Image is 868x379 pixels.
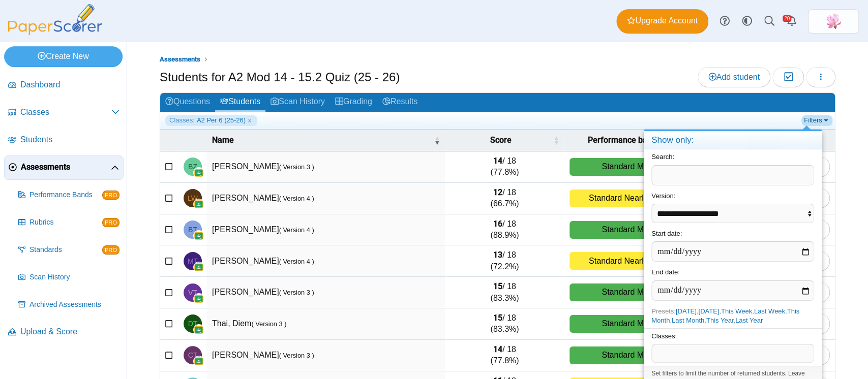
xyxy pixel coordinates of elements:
[651,307,799,324] span: Presets: , , , , , , ,
[553,135,559,145] span: Score : Activate to sort
[570,221,683,239] div: Standard Met
[570,346,683,364] div: Standard Met
[14,183,124,207] a: Performance Bands PRO
[493,219,502,229] b: 16
[721,307,752,315] a: This Week
[493,250,502,260] b: 13
[445,340,564,371] td: / 18 (77.8%)
[825,13,842,29] span: Xinmei Li
[570,158,683,176] div: Standard Met
[808,9,859,34] a: ps.MuGhfZT6iQwmPTCC
[825,13,842,29] img: ps.MuGhfZT6iQwmPTCC
[279,258,314,265] small: ( Version 4 )
[644,265,822,303] div: End date:
[188,258,198,265] span: Madeline Thang
[493,344,502,354] b: 14
[188,163,197,170] span: Beisy Zhu
[194,325,204,335] img: googleClassroom-logo.png
[160,55,200,63] span: Assessments
[188,289,197,296] span: Valerie Thai
[197,116,246,125] span: A2 Per 6 (25-26)
[29,272,119,282] span: Scan History
[251,320,286,328] small: ( Version 3 )
[20,79,119,90] span: Dashboard
[330,93,377,112] a: Grading
[644,188,822,227] div: Version:
[445,214,564,246] td: / 18 (88.9%)
[450,135,551,146] span: Score
[188,320,198,327] span: Diem Thai
[21,162,111,173] span: Assessments
[194,231,204,241] img: googleClassroom-logo.png
[279,352,314,359] small: ( Version 3 )
[102,245,119,255] span: PRO
[265,93,330,112] a: Scan History
[20,134,119,145] span: Students
[102,191,119,200] span: PRO
[445,245,564,277] td: / 18 (72.2%)
[4,320,124,344] a: Upload & Score
[4,155,124,180] a: Assessments
[194,168,204,178] img: googleClassroom-logo.png
[194,262,204,272] img: googleClassroom-logo.png
[20,326,119,337] span: Upload & Score
[651,344,814,362] tags: ​
[14,238,124,262] a: Standards PRO
[698,67,770,87] a: Add student
[20,107,111,118] span: Classes
[493,187,502,197] b: 12
[194,199,204,209] img: googleClassroom-logo.png
[801,115,832,125] a: Filters
[445,151,564,183] td: / 18 (77.8%)
[781,10,803,33] a: Alerts
[194,356,204,366] img: googleClassroom-logo.png
[188,226,197,233] span: Brandon Tran
[207,245,445,277] td: [PERSON_NAME]
[207,340,445,371] td: [PERSON_NAME]
[4,28,106,37] a: PaperScorer
[207,277,445,308] td: [PERSON_NAME]
[29,300,119,310] span: Archived Assessments
[4,73,124,98] a: Dashboard
[493,281,502,291] b: 15
[570,283,683,301] div: Standard Met
[4,128,124,152] a: Students
[29,190,102,200] span: Performance Bands
[445,308,564,340] td: / 18 (83.3%)
[160,69,400,86] h1: Students for A2 Mod 14 - 15.2 Quiz (25 - 26)
[212,135,432,146] span: Name
[160,93,215,112] a: Questions
[445,277,564,308] td: / 18 (83.3%)
[14,265,124,290] a: Scan History
[279,289,314,296] small: ( Version 3 )
[29,217,102,228] span: Rubrics
[4,101,124,125] a: Classes
[165,115,257,125] a: Classes: A2 Per 6 (25-26)
[493,313,502,323] b: 15
[194,294,204,304] img: googleClassroom-logo.png
[570,189,683,207] div: Standard Nearly Met
[651,307,799,324] a: This Month
[676,307,697,315] a: [DATE]
[672,317,704,324] a: Last Month
[570,252,683,270] div: Standard Nearly Met
[207,214,445,246] td: [PERSON_NAME]
[14,210,124,235] a: Rubrics PRO
[698,307,719,315] a: [DATE]
[157,53,203,66] a: Assessments
[279,195,314,202] small: ( Version 4 )
[29,245,102,255] span: Standards
[207,183,445,214] td: [PERSON_NAME]
[616,9,708,34] a: Upgrade Account
[4,46,123,67] a: Create New
[644,131,822,150] h4: Show only:
[493,156,502,166] b: 14
[644,226,822,265] div: Start date:
[434,135,440,145] span: Name : Activate to remove sorting
[445,183,564,214] td: / 18 (66.7%)
[14,293,124,317] a: Archived Assessments
[207,308,445,340] td: Thai, Diem
[644,328,822,366] div: Classes:
[627,15,698,26] span: Upgrade Account
[4,4,106,35] img: PaperScorer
